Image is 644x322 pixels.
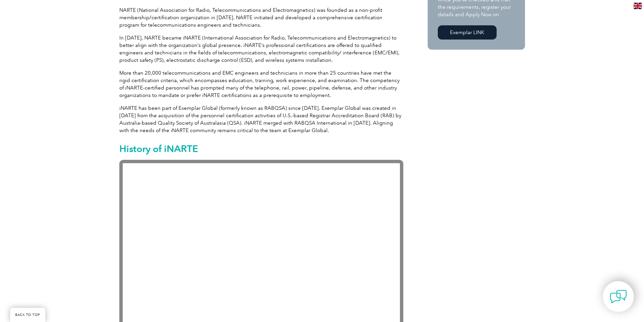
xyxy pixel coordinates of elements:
[119,143,403,154] h2: History of iNARTE
[10,308,45,322] a: BACK TO TOP
[610,288,627,305] img: contact-chat.png
[119,69,403,99] p: More than 20,000 telecommunications and EMC engineers and technicians in more than 25 countries h...
[119,34,403,64] p: In [DATE], NARTE became iNARTE (International Association for Radio, Telecommunications and Elect...
[634,3,642,9] img: en
[119,104,403,134] p: iNARTE has been part of Exemplar Global (formerly known as RABQSA) since [DATE]. Exemplar Global ...
[438,25,497,40] a: Exemplar LINK
[119,6,403,29] p: NARTE (National Association for Radio, Telecommunications and Electromagnetics) was founded as a ...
